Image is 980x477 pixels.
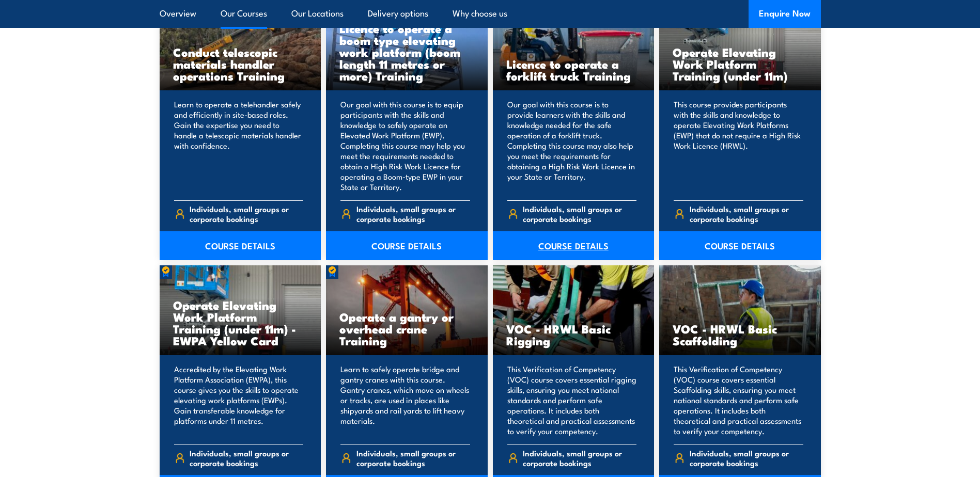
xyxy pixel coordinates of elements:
h3: Licence to operate a boom type elevating work platform (boom length 11 metres or more) Training [339,22,474,82]
p: This Verification of Competency (VOC) course covers essential Scaffolding skills, ensuring you me... [674,364,803,436]
span: Individuals, small groups or corporate bookings [356,448,470,468]
span: Individuals, small groups or corporate bookings [523,204,636,224]
h3: VOC - HRWL Basic Scaffolding [673,323,807,346]
p: Accredited by the Elevating Work Platform Association (EWPA), this course gives you the skills to... [174,364,304,436]
h3: Operate Elevating Work Platform Training (under 11m) - EWPA Yellow Card [173,299,308,346]
a: COURSE DETAILS [659,231,821,260]
h3: Operate a gantry or overhead crane Training [339,311,474,346]
p: Learn to operate a telehandler safely and efficiently in site-based roles. Gain the expertise you... [174,99,304,192]
a: COURSE DETAILS [160,231,321,260]
p: Our goal with this course is to equip participants with the skills and knowledge to safely operat... [340,99,470,192]
p: Learn to safely operate bridge and gantry cranes with this course. Gantry cranes, which move on w... [340,364,470,436]
p: Our goal with this course is to provide learners with the skills and knowledge needed for the saf... [507,99,637,192]
h3: VOC - HRWL Basic Rigging [506,323,641,346]
h3: Licence to operate a forklift truck Training [506,58,641,82]
span: Individuals, small groups or corporate bookings [190,448,303,468]
a: COURSE DETAILS [326,231,488,260]
span: Individuals, small groups or corporate bookings [190,204,303,224]
span: Individuals, small groups or corporate bookings [523,448,636,468]
a: COURSE DETAILS [493,231,655,260]
h3: Operate Elevating Work Platform Training (under 11m) [673,46,807,82]
span: Individuals, small groups or corporate bookings [690,448,803,468]
p: This Verification of Competency (VOC) course covers essential rigging skills, ensuring you meet n... [507,364,637,436]
p: This course provides participants with the skills and knowledge to operate Elevating Work Platfor... [674,99,803,192]
span: Individuals, small groups or corporate bookings [690,204,803,224]
span: Individuals, small groups or corporate bookings [356,204,470,224]
h3: Conduct telescopic materials handler operations Training [173,46,308,82]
